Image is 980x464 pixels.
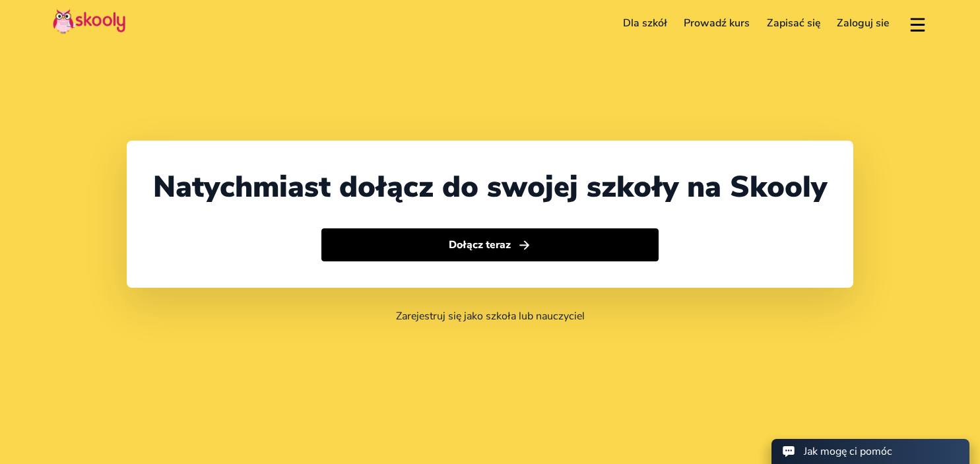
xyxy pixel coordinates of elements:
a: Zarejestruj się jako szkoła lub nauczyciel [396,309,585,323]
a: Dla szkół [614,13,676,34]
button: menu outline [908,13,927,34]
a: Zaloguj sie [829,13,898,34]
img: Skooly [53,9,125,34]
a: Zapisać się [758,13,829,34]
button: Dołącz terazarrow forward outline [321,228,659,261]
ion-icon: arrow forward outline [517,238,531,252]
a: Prowadź kurs [675,13,758,34]
div: Natychmiast dołącz do swojej szkoły na Skooly [153,167,827,207]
